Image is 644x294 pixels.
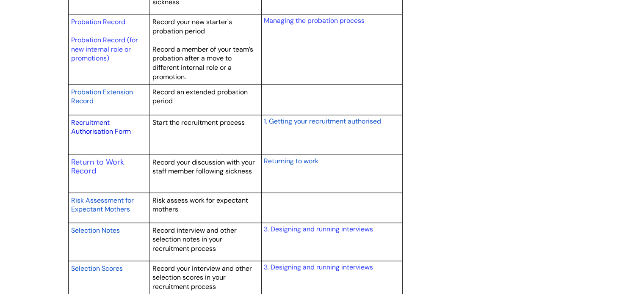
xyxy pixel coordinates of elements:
[152,17,232,36] span: Record your new starter's probation period
[71,195,134,214] a: Risk Assessment for Expectant Mothers
[71,36,138,63] a: Probation Record (for new internal role or promotions)
[71,225,120,235] a: Selection Notes
[263,225,373,234] a: 3. Designing and running interviews
[71,157,124,176] a: Return to Work Record
[263,263,373,272] a: 3. Designing and running interviews
[71,118,131,136] a: Recruitment Authorisation Form
[71,87,133,106] a: Probation Extension Record
[263,117,381,126] span: 1. Getting your recruitment authorised
[152,196,248,214] span: Risk assess work for expectant mothers
[152,88,248,106] span: Record an extended probation period
[71,196,134,214] span: Risk Assessment for Expectant Mothers
[71,263,123,273] a: Selection Scores
[263,116,381,126] a: 1. Getting your recruitment authorised
[71,17,125,26] a: Probation Record
[263,157,318,165] span: Returning to work
[71,264,123,273] span: Selection Scores
[152,226,237,253] span: Record interview and other selection notes in your recruitment process
[71,88,133,106] span: Probation Extension Record
[152,45,253,81] span: Record a member of your team’s probation after a move to different internal role or a promotion.
[152,264,252,291] span: Record your interview and other selection scores in your recruitment process
[152,118,245,127] span: Start the recruitment process
[263,16,364,25] a: Managing the probation process
[71,226,120,235] span: Selection Notes
[263,156,318,166] a: Returning to work
[152,158,255,176] span: Record your discussion with your staff member following sickness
